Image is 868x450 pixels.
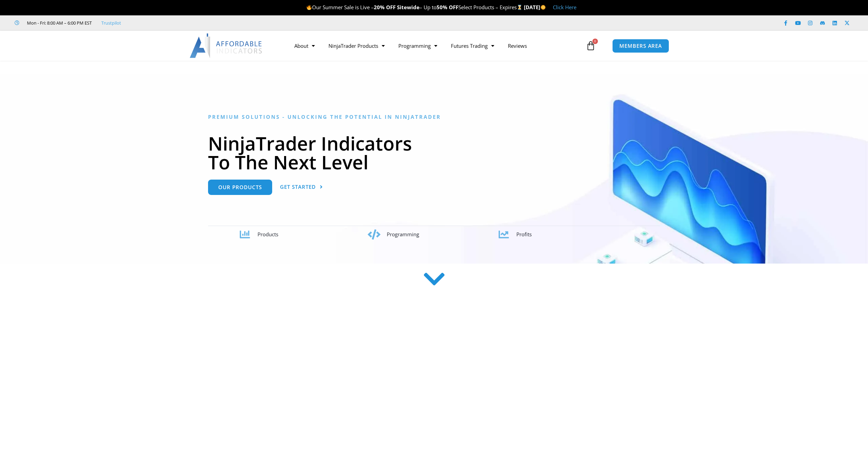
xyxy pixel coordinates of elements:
strong: 20% OFF [374,4,396,11]
strong: [DATE] [524,4,546,11]
span: Programming [387,231,419,238]
img: LogoAI | Affordable Indicators – NinjaTrader [190,33,263,58]
span: MEMBERS AREA [619,43,662,48]
img: 🌞 [541,5,546,10]
h6: Premium Solutions - Unlocking the Potential in NinjaTrader [208,114,660,120]
a: Futures Trading [444,38,501,54]
nav: Menu [288,38,584,54]
a: Trustpilot [101,19,121,27]
span: Products [258,231,278,238]
span: Mon - Fri: 8:00 AM – 6:00 PM EST [25,19,92,27]
a: Click Here [553,4,576,11]
span: Get Started [280,184,316,189]
a: About [288,38,322,54]
span: Profits [516,231,532,238]
a: NinjaTrader Products [322,38,392,54]
strong: Sitewide [397,4,420,11]
a: Get Started [280,180,323,195]
a: Reviews [501,38,534,54]
a: Programming [392,38,444,54]
h1: NinjaTrader Indicators To The Next Level [208,134,660,171]
span: Our Products [218,185,262,190]
img: 🔥 [307,5,312,10]
a: MEMBERS AREA [612,39,669,53]
span: 0 [592,39,598,44]
span: Our Summer Sale is Live – – Up to Select Products – Expires [306,4,524,11]
img: ⌛ [517,5,522,10]
a: Our Products [208,180,272,195]
strong: 50% OFF [437,4,458,11]
a: 0 [576,36,606,56]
